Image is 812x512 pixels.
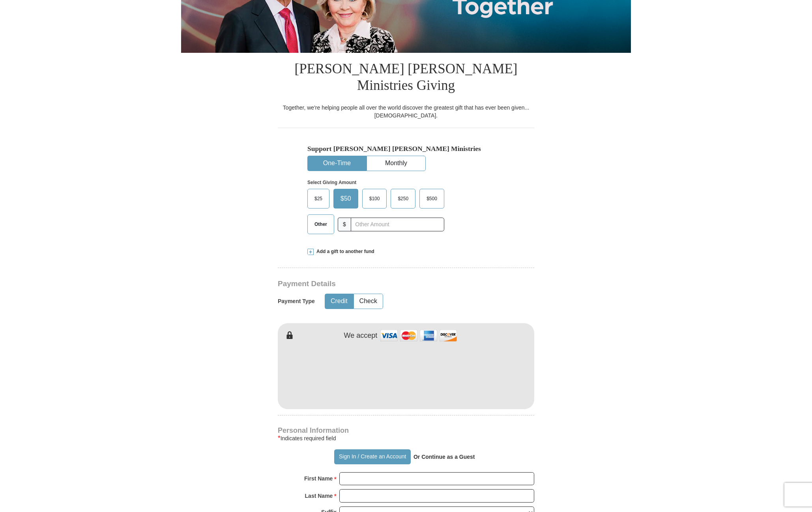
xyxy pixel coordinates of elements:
h4: Personal Information [278,427,534,434]
input: Other Amount [351,218,444,231]
span: Add a gift to another fund [314,248,374,255]
strong: Last Name [305,490,333,501]
span: Other [311,218,331,230]
h3: Payment Details [278,279,479,289]
button: One-Time [308,156,366,171]
button: Check [354,294,383,309]
h5: Payment Type [278,298,315,305]
img: credit cards accepted [379,327,458,344]
span: $50 [337,193,355,205]
div: Together, we're helping people all over the world discover the greatest gift that has ever been g... [278,104,534,119]
div: Indicates required field [278,434,534,443]
span: $100 [365,193,384,205]
h5: Support [PERSON_NAME] [PERSON_NAME] Ministries [307,145,505,153]
h1: [PERSON_NAME] [PERSON_NAME] Ministries Giving [278,53,534,104]
strong: Or Continue as a Guest [413,454,475,460]
span: $250 [394,193,412,205]
strong: First Name [304,473,333,484]
strong: Select Giving Amount [307,180,356,185]
button: Monthly [367,156,425,171]
span: $500 [423,193,441,205]
span: $25 [311,193,326,205]
button: Credit [325,294,353,309]
span: $ [338,218,351,231]
h4: We accept [344,331,378,340]
button: Sign In / Create an Account [334,449,410,464]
